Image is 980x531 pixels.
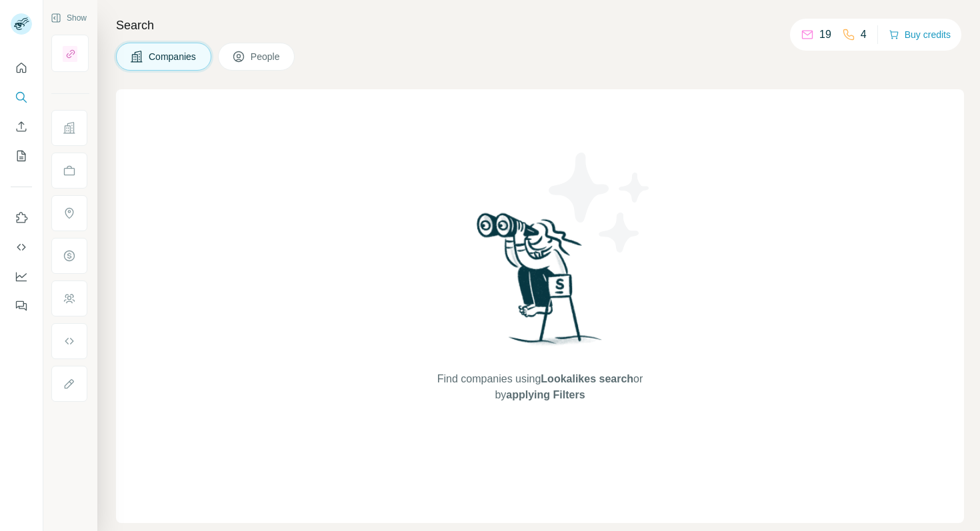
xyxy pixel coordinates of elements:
button: Dashboard [11,265,32,288]
button: Show [41,8,96,28]
button: Feedback [11,294,32,318]
h4: Search [116,16,964,35]
span: Companies [149,50,197,63]
button: Enrich CSV [11,115,32,139]
button: Use Surfe API [11,235,32,259]
button: Search [11,85,32,109]
button: Quick start [11,56,32,80]
span: Find companies using or by [433,371,647,403]
img: Surfe Illustration - Woman searching with binoculars [471,209,609,358]
span: applying Filters [506,389,585,400]
button: My lists [11,144,32,168]
button: Use Surfe on LinkedIn [11,206,32,230]
p: 19 [819,27,831,43]
img: Surfe Illustration - Stars [540,143,660,263]
span: People [251,50,281,63]
button: Buy credits [889,25,951,44]
span: Lookalikes search [541,373,633,384]
p: 4 [861,27,867,43]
